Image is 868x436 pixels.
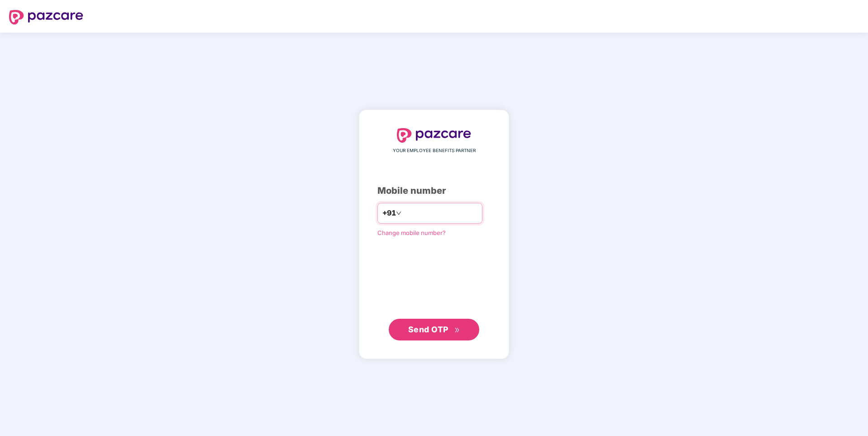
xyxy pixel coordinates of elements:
[377,184,491,198] div: Mobile number
[408,325,448,334] span: Send OTP
[397,128,471,143] img: logo
[389,319,479,340] button: Send OTPdouble-right
[396,211,401,216] span: down
[9,10,83,24] img: logo
[393,147,476,154] span: YOUR EMPLOYEE BENEFITS PARTNER
[454,327,460,333] span: double-right
[382,207,396,219] span: +91
[377,229,446,236] a: Change mobile number?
